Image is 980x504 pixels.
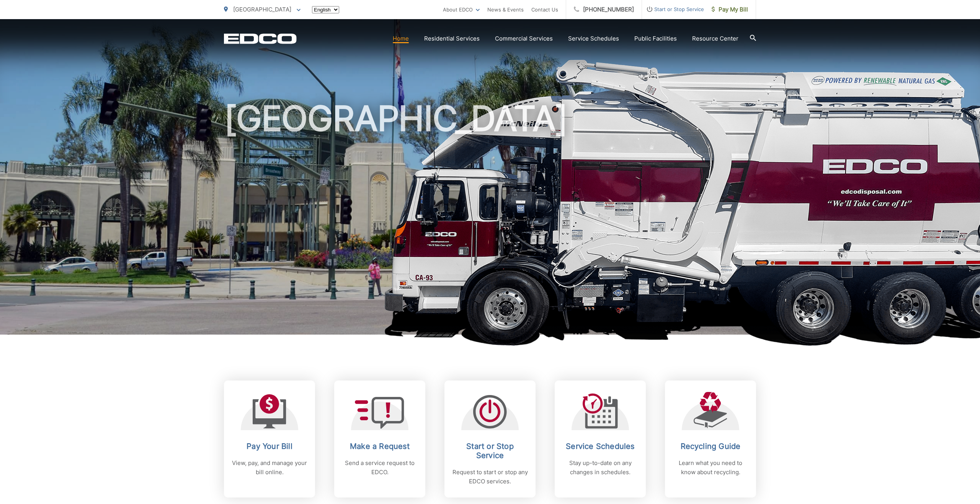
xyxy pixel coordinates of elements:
h2: Recycling Guide [673,442,748,451]
a: Residential Services [424,34,480,43]
a: Commercial Services [495,34,553,43]
a: Pay Your Bill View, pay, and manage your bill online. [224,380,315,497]
a: Service Schedules Stay up-to-date on any changes in schedules. [555,380,646,497]
h2: Make a Request [342,442,418,451]
a: Contact Us [531,5,558,14]
a: Home [393,34,409,43]
h2: Pay Your Bill [232,442,307,451]
a: Recycling Guide Learn what you need to know about recycling. [665,380,756,497]
p: View, pay, and manage your bill online. [232,458,307,477]
p: Learn what you need to know about recycling. [673,458,748,477]
p: Stay up-to-date on any changes in schedules. [562,458,638,477]
select: Select a language [312,6,339,13]
a: News & Events [487,5,524,14]
h2: Service Schedules [562,442,638,451]
a: Make a Request Send a service request to EDCO. [334,380,425,497]
span: [GEOGRAPHIC_DATA] [233,6,291,13]
a: About EDCO [443,5,480,14]
span: Pay My Bill [712,5,748,14]
p: Send a service request to EDCO. [342,458,418,477]
h2: Start or Stop Service [452,442,528,460]
a: EDCD logo. Return to the homepage. [224,33,297,44]
p: Request to start or stop any EDCO services. [452,468,528,486]
h1: [GEOGRAPHIC_DATA] [224,99,756,341]
a: Public Facilities [634,34,677,43]
a: Resource Center [692,34,738,43]
a: Service Schedules [568,34,619,43]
